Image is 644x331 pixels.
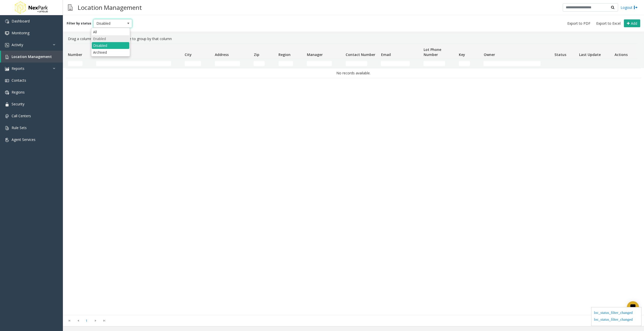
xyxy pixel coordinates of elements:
input: Zip Filter [254,61,265,66]
div: Data table [63,44,644,315]
span: Page 1 [82,317,91,324]
span: Manager [307,52,323,57]
span: Go to the previous page [74,317,83,324]
span: Call Centers [12,113,31,118]
span: Lot Phone Number [424,47,441,57]
span: Last Update [579,52,601,57]
span: Zip [254,52,259,57]
span: Security [12,102,24,106]
button: Add [624,19,640,27]
td: City Filter [183,59,213,68]
td: Number Filter [66,59,94,68]
span: Email [381,52,391,57]
input: Email Filter [381,61,410,66]
td: Status Filter [552,59,577,68]
td: Address Filter [213,59,252,68]
img: logout [634,5,638,10]
span: Export to Excel [596,21,621,26]
div: Drag a column header and drop it here to group by that column [66,34,641,44]
input: Name Filter [96,61,171,66]
kendo-pager-info: 41 - 8 of 8 items [112,319,639,323]
li: Enabled [92,35,129,42]
span: Monitoring [12,31,29,35]
td: Lot Phone Number Filter [421,59,457,68]
div: loc_status_filter_changed [594,317,639,323]
h3: Location Management [75,1,144,14]
input: Manager Filter [307,61,332,66]
input: Owner Filter [484,61,541,66]
span: Reports [12,66,24,71]
img: 'icon' [5,79,9,83]
img: 'icon' [5,19,9,23]
span: Export to PDF [567,21,590,26]
td: No records available. [66,68,641,78]
span: Disabled [94,19,124,27]
td: Email Filter [379,59,421,68]
span: Activity [12,42,23,47]
img: 'icon' [5,55,9,59]
span: Key [459,52,465,57]
span: Address [215,52,229,57]
span: Go to the previous page [75,319,82,323]
span: Go to the last page [101,319,108,323]
span: Region [278,52,291,57]
a: Logout [621,5,638,10]
img: 'icon' [5,43,9,47]
span: Owner [484,52,495,57]
span: Go to the next page [91,317,100,324]
input: Lot Phone Number Filter [423,61,445,66]
li: Archived [92,49,129,56]
span: Location Management [12,54,52,59]
img: 'icon' [5,91,9,95]
input: Key Filter [459,61,470,66]
span: Go to the next page [92,319,99,323]
span: City [185,52,192,57]
img: 'icon' [5,114,9,118]
input: Contact Number Filter [346,61,367,66]
td: Last Update Filter [577,59,613,68]
td: Name Filter [94,59,183,68]
button: Export to Excel [594,20,623,27]
span: Number [68,52,82,57]
td: Actions Filter [612,59,637,68]
input: Region Filter [278,61,293,66]
input: Address Filter [215,61,240,66]
td: Manager Filter [305,59,344,68]
span: Go to the last page [100,317,109,324]
span: Rule Sets [12,125,27,130]
span: Add [631,21,637,26]
td: Key Filter [457,59,481,68]
td: Zip Filter [252,59,276,68]
span: Go to the first page [65,317,74,324]
img: 'icon' [5,31,9,35]
img: 'icon' [5,138,9,142]
img: 'icon' [5,126,9,130]
label: Filter by status [67,21,91,26]
th: Status [552,44,577,59]
input: Number Filter [68,61,83,66]
td: Contact Number Filter [344,59,379,68]
img: 'icon' [5,102,9,106]
li: All [92,28,129,35]
span: Contact Number [346,52,375,57]
th: Actions [612,44,637,59]
div: loc_status_filter_changed [594,310,639,317]
img: 'icon' [5,67,9,71]
td: Owner Filter [481,59,552,68]
button: Export to PDF [565,20,592,27]
span: Go to the first page [66,319,73,323]
td: Region Filter [276,59,305,68]
li: Disabled [92,42,129,49]
input: City Filter [185,61,201,66]
span: Contacts [12,78,26,83]
span: Agent Services [12,137,35,142]
a: Location Management [1,51,63,63]
img: pageIcon [68,1,73,14]
span: Regions [12,90,25,95]
span: Dashboard [12,19,30,23]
